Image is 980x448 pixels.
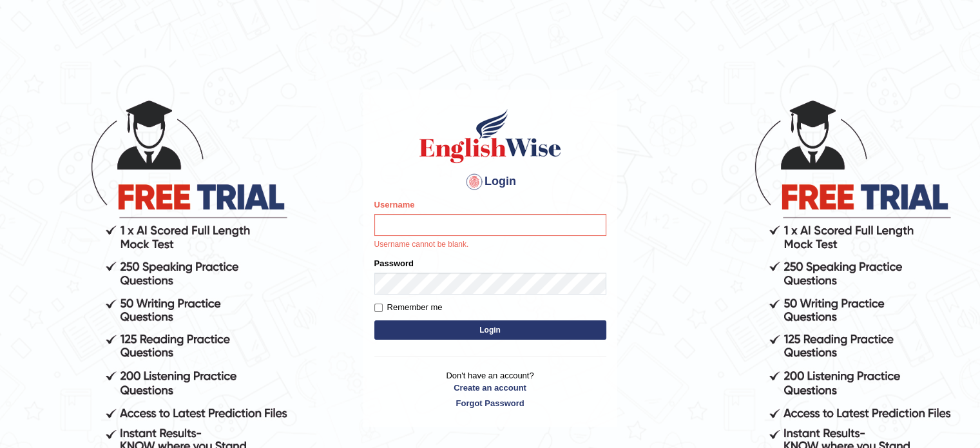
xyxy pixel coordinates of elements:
p: Username cannot be blank. [374,239,606,251]
p: Don't have an account? [374,369,606,409]
button: Login [374,320,606,340]
img: Logo of English Wise sign in for intelligent practice with AI [417,107,564,165]
label: Password [374,257,414,269]
label: Username [374,199,415,211]
label: Remember me [374,301,443,314]
input: Remember me [374,304,383,312]
h4: Login [374,171,606,192]
a: Forgot Password [374,397,606,409]
a: Create an account [374,382,606,394]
